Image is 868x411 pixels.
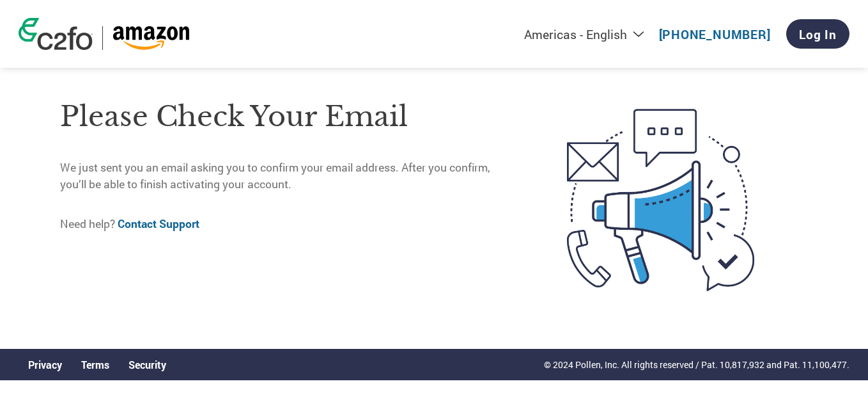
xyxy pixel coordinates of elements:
a: Log In [786,19,849,49]
a: Security [128,358,166,371]
a: Terms [81,358,109,371]
a: Privacy [28,358,62,371]
h1: Please check your email [60,96,513,138]
img: open-email [513,86,808,314]
img: Amazon [112,26,190,50]
a: Contact Support [118,216,199,231]
p: © 2024 Pollen, Inc. All rights reserved / Pat. 10,817,932 and Pat. 11,100,477. [544,358,849,371]
img: c2fo logo [19,18,93,50]
p: Need help? [60,216,513,232]
p: We just sent you an email asking you to confirm your email address. After you confirm, you’ll be ... [60,159,513,193]
a: [PHONE_NUMBER] [659,26,771,42]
